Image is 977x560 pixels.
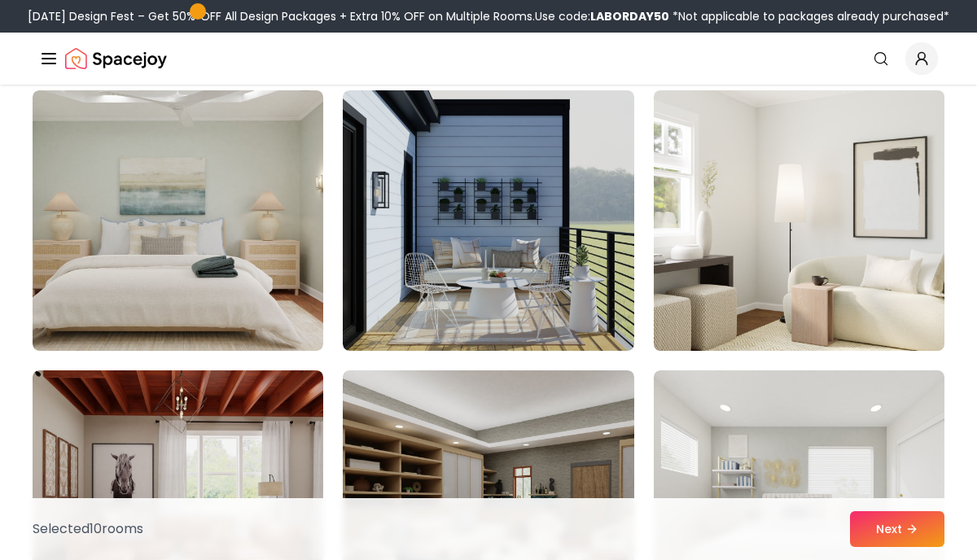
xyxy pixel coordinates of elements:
[850,511,944,547] button: Next
[590,8,669,24] b: LABORDAY50
[33,519,143,539] p: Selected 10 room s
[28,8,949,24] div: [DATE] Design Fest – Get 50% OFF All Design Packages + Extra 10% OFF on Multiple Rooms.
[669,8,949,24] span: *Not applicable to packages already purchased*
[343,90,633,351] img: Room room-59
[65,42,167,75] a: Spacejoy
[39,33,938,85] nav: Global
[535,8,669,24] span: Use code:
[33,90,323,351] img: Room room-58
[65,42,167,75] img: Spacejoy Logo
[646,84,952,357] img: Room room-60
